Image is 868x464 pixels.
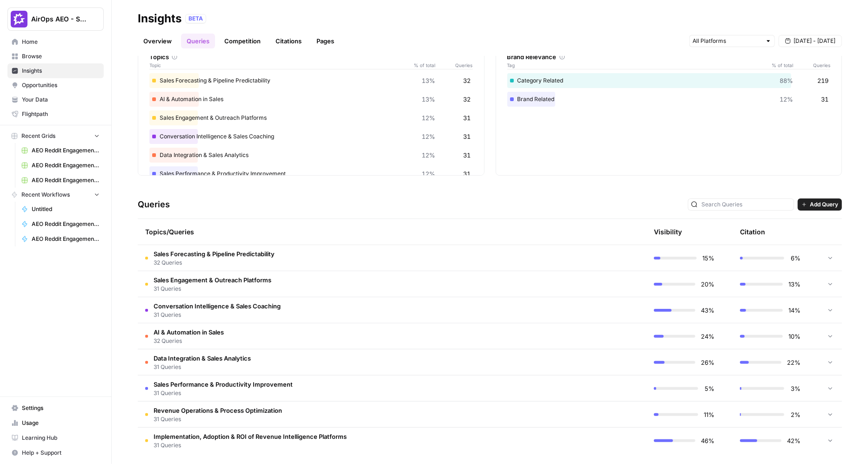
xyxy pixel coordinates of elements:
[701,306,714,315] span: 43%
[154,328,224,337] span: AI & Automation in Sales
[702,253,714,263] span: 15%
[701,358,714,367] span: 26%
[17,173,104,188] a: AEO Reddit Engagement (7)
[701,200,791,209] input: Search Queries
[181,34,215,48] a: Queries
[154,354,251,363] span: Data Integration & Sales Analytics
[32,146,100,155] span: AEO Reddit Engagement (4)
[22,404,100,412] span: Settings
[149,148,473,163] div: Data Integration & Sales Analytics
[654,227,682,237] div: Visibility
[154,389,293,397] span: 31 Queries
[22,81,100,89] span: Opportunities
[422,113,436,123] span: 12%
[765,61,793,69] span: % of total
[464,113,471,123] span: 31
[701,436,714,445] span: 46%
[780,95,793,104] span: 12%
[17,202,104,217] a: Untitled
[788,280,801,289] span: 13%
[154,337,224,345] span: 32 Queries
[138,198,170,211] h3: Queries
[790,253,801,263] span: 6%
[740,219,765,245] div: Citation
[7,92,104,107] a: Your Data
[311,34,340,48] a: Pages
[32,176,100,184] span: AEO Reddit Engagement (7)
[464,132,471,141] span: 31
[154,415,282,423] span: 31 Queries
[693,36,761,46] input: All Platforms
[32,220,100,228] span: AEO Reddit Engagement - Fork
[270,34,307,48] a: Citations
[701,332,714,341] span: 24%
[422,169,436,178] span: 12%
[154,380,293,389] span: Sales Performance & Productivity Improvement
[7,129,104,143] button: Recent Grids
[779,35,842,47] button: [DATE] - [DATE]
[22,449,100,457] span: Help + Support
[464,76,471,85] span: 32
[7,78,104,93] a: Opportunities
[11,11,27,27] img: AirOps AEO - Single Brand (Gong) Logo
[507,52,831,61] div: Brand Relevance
[154,259,275,267] span: 32 Queries
[22,110,100,118] span: Flightpath
[17,158,104,173] a: AEO Reddit Engagement (6)
[154,249,275,259] span: Sales Forecasting & Pipeline Predictability
[149,61,408,69] span: Topic
[149,129,473,144] div: Conversation Intelligence & Sales Coaching
[7,63,104,78] a: Insights
[7,7,104,31] button: Workspace: AirOps AEO - Single Brand (Gong)
[7,49,104,64] a: Browse
[31,14,87,24] span: AirOps AEO - Single Brand (Gong)
[7,107,104,122] a: Flightpath
[138,11,182,26] div: Insights
[788,306,801,315] span: 14%
[464,169,471,178] span: 31
[154,363,251,371] span: 31 Queries
[787,436,801,445] span: 42%
[21,191,70,199] span: Recent Workflows
[422,150,436,160] span: 12%
[790,384,801,393] span: 3%
[436,61,473,69] span: Queries
[7,430,104,445] a: Learning Hub
[788,332,801,341] span: 10%
[138,34,177,48] a: Overview
[798,198,842,211] button: Add Query
[780,76,793,85] span: 88%
[22,96,100,104] span: Your Data
[794,37,835,45] span: [DATE] - [DATE]
[787,358,801,367] span: 22%
[507,92,831,107] div: Brand Related
[704,410,714,419] span: 11%
[154,432,347,441] span: Implementation, Adoption & ROI of Revenue Intelligence Platforms
[701,280,714,289] span: 20%
[154,301,281,311] span: Conversation Intelligence & Sales Coaching
[22,38,100,46] span: Home
[7,445,104,460] button: Help + Support
[32,161,100,170] span: AEO Reddit Engagement (6)
[422,76,436,85] span: 13%
[821,95,828,104] span: 31
[464,95,471,104] span: 32
[149,110,473,125] div: Sales Engagement & Outreach Platforms
[154,275,271,285] span: Sales Engagement & Outreach Platforms
[219,34,266,48] a: Competition
[7,188,104,202] button: Recent Workflows
[507,73,831,88] div: Category Related
[17,217,104,232] a: AEO Reddit Engagement - Fork
[408,61,436,69] span: % of total
[7,401,104,416] a: Settings
[185,14,206,23] div: BETA
[790,410,801,419] span: 2%
[149,52,473,61] div: Topics
[704,384,714,393] span: 5%
[810,200,838,209] span: Add Query
[7,34,104,49] a: Home
[154,311,281,319] span: 31 Queries
[22,67,100,75] span: Insights
[154,441,347,450] span: 31 Queries
[154,406,282,415] span: Revenue Operations & Process Optimization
